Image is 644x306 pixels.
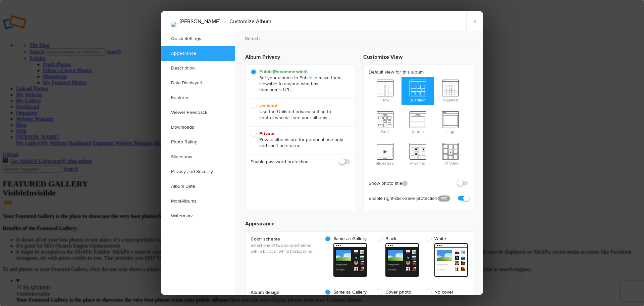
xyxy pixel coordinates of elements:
[259,131,275,136] b: Private
[161,61,235,76] a: Description
[363,48,473,64] h3: Customize View
[161,105,235,120] a: Viewer Feedback
[161,179,235,194] a: Album Date
[426,236,465,242] span: White
[377,236,416,242] span: Black
[401,140,434,167] span: Proofing
[251,236,318,243] b: Color scheme
[401,108,434,135] span: Journal
[161,209,235,223] a: Watermark
[161,46,235,61] a: Appearance
[369,77,401,104] span: Flow
[245,48,355,64] h3: Album Privacy
[251,159,309,165] b: Enable password protection
[466,11,483,31] a: ×
[426,289,465,295] span: No cover
[259,103,277,108] b: Unlisted
[325,289,367,295] span: Same as Gallery
[251,103,346,121] span: Use the Unlisted privacy setting to control who will see your albums.
[369,108,401,135] span: Grid
[434,77,467,104] span: Squared
[273,69,308,75] i: (Recommended)
[161,164,235,179] a: Privacy and Security
[401,77,434,104] span: Justified
[369,180,408,187] b: Show photo title
[369,195,433,202] b: Enable right-click-save protection
[438,195,450,202] a: PRO
[251,69,346,93] span: Set your albums to Public to make them viewable to anyone who has the
[161,76,235,90] a: Data Displayed
[220,16,271,27] li: Customize Album
[251,243,318,255] p: Select one of two color schemes with a black or white background.
[161,120,235,135] a: Downloads
[161,31,235,46] a: Quick Settings
[434,108,467,135] span: Large
[266,87,293,93] span: album's URL.
[234,31,484,46] input: Search...
[245,214,473,228] h3: Appearance
[325,236,367,242] span: Same as Gallery
[161,90,235,105] a: Features
[171,22,176,27] img: RobertPaul-1.jpg
[251,131,346,149] span: Private albums are for personal use only and can't be shared.
[161,135,235,149] a: Photo Rating
[377,289,416,295] span: Cover photo
[180,16,220,27] li: [PERSON_NAME]
[161,149,235,164] a: Slideshow
[251,289,318,296] b: Album design
[259,69,308,75] b: Public
[369,69,468,76] b: Default view for this album
[434,140,467,167] span: TV View
[161,194,235,209] a: MobiAlbums
[369,140,401,167] span: Slideshow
